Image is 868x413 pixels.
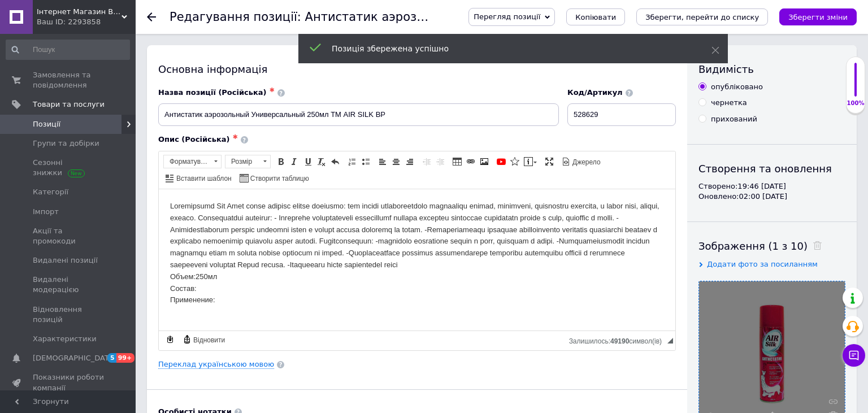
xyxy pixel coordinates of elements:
div: Повернутися назад [147,12,156,21]
a: По лівому краю [376,155,389,168]
span: Видалені позиції [33,255,98,266]
span: Створити таблицю [249,174,309,184]
a: Курсив (Ctrl+I) [288,155,301,168]
span: ✱ [233,133,238,141]
a: Зробити резервну копію зараз [164,333,176,346]
div: чернетка [711,98,747,108]
a: Джерело [560,155,602,168]
div: Ваш ID: 2293858 [37,17,136,27]
i: Зберегти, перейти до списку [645,13,759,21]
span: Товари та послуги [33,99,105,110]
a: Таблиця [451,155,463,168]
div: опубліковано [711,82,763,92]
span: Потягніть для зміни розмірів [667,338,673,344]
a: Вставити іконку [509,155,521,168]
span: Характеристики [33,334,97,344]
span: Відновити [192,336,225,345]
button: Зберегти зміни [779,8,857,25]
button: Копіювати [566,8,625,25]
span: 5 [107,353,116,363]
a: Жирний (Ctrl+B) [275,155,287,168]
div: 100% [847,99,865,107]
span: Додати фото за посиланням [707,260,818,268]
span: Категорії [33,187,68,197]
div: Створено: 19:46 [DATE] [698,181,845,192]
div: 100% Якість заповнення [846,56,865,114]
a: По правому краю [403,155,416,168]
div: Видимість [698,62,845,76]
a: Відновити [181,333,227,346]
a: По центру [390,155,402,168]
span: Перегляд позиції [474,12,540,21]
i: Зберегти зміни [788,13,848,21]
a: Зображення [478,155,491,168]
div: Зображення (1 з 10) [698,239,845,253]
a: Видалити форматування [315,155,328,168]
div: Створення та оновлення [698,162,845,176]
span: Джерело [571,158,601,167]
span: Сезонні знижки [33,158,105,178]
a: Додати відео з YouTube [495,155,507,168]
span: ✱ [270,86,275,94]
div: прихований [711,114,757,124]
a: Вставити/Редагувати посилання (Ctrl+L) [465,155,477,168]
span: Розмір [225,155,259,168]
span: Позиції [33,119,60,129]
input: Пошук [6,40,130,60]
a: Переклад українською мовою [158,360,274,369]
span: Групи та добірки [33,138,99,149]
div: Позиція збережена успішно [332,43,683,54]
a: Підкреслений (Ctrl+U) [302,155,314,168]
button: Чат з покупцем [843,344,865,367]
span: Показники роботи компанії [33,372,105,393]
span: 99+ [116,353,135,363]
span: Форматування [164,155,210,168]
span: Видалені модерацією [33,275,105,295]
span: Відновлення позицій [33,305,105,325]
button: Зберегти, перейти до списку [636,8,768,25]
div: Кiлькiсть символiв [569,334,667,345]
span: Копіювати [575,13,616,21]
input: Наприклад, H&M жіноча сукня зелена 38 розмір вечірня максі з блискітками [158,103,559,126]
span: Замовлення та повідомлення [33,70,105,90]
div: Основна інформація [158,62,676,76]
span: Вставити шаблон [175,174,232,184]
span: Опис (Російська) [158,135,230,144]
a: Розмір [225,155,271,168]
a: Вставити повідомлення [522,155,539,168]
span: 49190 [610,337,629,345]
a: Збільшити відступ [434,155,446,168]
span: Імпорт [33,207,59,217]
span: [DEMOGRAPHIC_DATA] [33,353,116,363]
div: Оновлено: 02:00 [DATE] [698,192,845,202]
span: Код/Артикул [567,88,623,97]
a: Створити таблицю [238,172,311,184]
a: Вставити/видалити нумерований список [346,155,358,168]
a: Зменшити відступ [420,155,433,168]
span: Інтернет Магазин BuyPlace [37,7,121,17]
a: Максимізувати [543,155,555,168]
iframe: Редактор, 99F5D5F2-8405-4BE6-A1F3-AC193679616E [159,189,675,331]
span: Назва позиції (Російська) [158,88,267,97]
h1: Редагування позиції: Антистатик аэрозольный Универсальный 250мл ТМ AIR SILK BP [170,10,701,24]
a: Повернути (Ctrl+Z) [329,155,341,168]
span: Акції та промокоди [33,226,105,246]
a: Форматування [163,155,222,168]
a: Вставити/видалити маркований список [359,155,372,168]
a: Вставити шаблон [164,172,233,184]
